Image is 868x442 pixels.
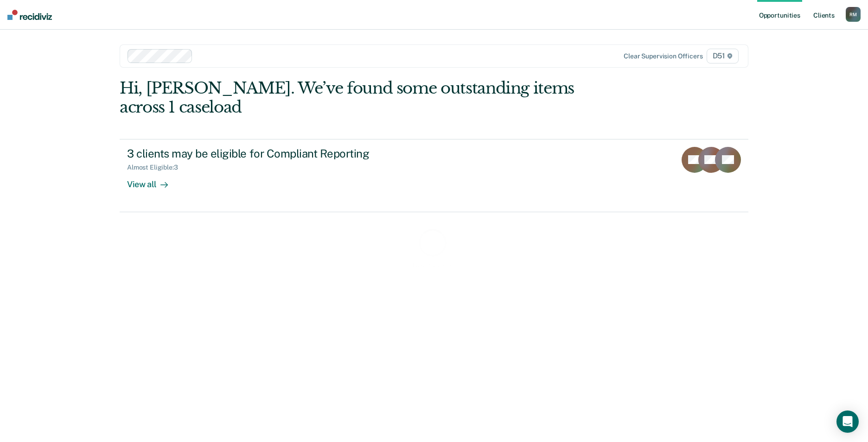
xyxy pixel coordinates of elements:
button: RM [846,7,861,22]
div: R M [846,7,861,22]
div: Loading data... [412,261,456,269]
div: Open Intercom Messenger [836,410,859,433]
span: D51 [707,49,739,63]
img: Recidiviz [7,10,52,20]
div: Clear supervision officers [624,52,702,60]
